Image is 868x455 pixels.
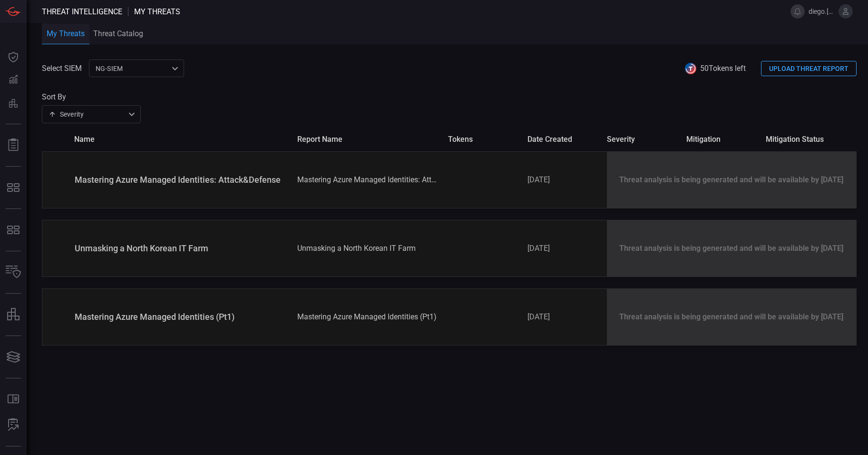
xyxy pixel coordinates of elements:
[809,8,835,15] span: diego.[PERSON_NAME].amandi
[297,175,440,184] div: Mastering Azure Managed Identities: Attack&Defense
[527,135,599,144] span: date created
[42,64,82,73] label: Select SIEM
[75,243,290,253] div: Unmasking a North Korean IT Farm
[2,388,25,411] button: Rule Catalog
[42,92,141,101] label: Sort By
[2,218,25,241] button: MITRE - Detection Posture
[297,312,440,321] div: Mastering Azure Managed Identities (Pt1)
[89,23,147,44] button: Threat Catalog
[607,135,679,144] span: severity
[2,176,25,199] button: MITRE - Exposures
[49,109,126,119] div: Severity
[96,64,169,73] p: NG-SIEM
[2,261,25,284] button: Inventory
[448,135,520,144] span: tokens
[607,220,856,277] div: Threat analysis is being generated and will be available by 08-21-2025
[2,91,25,114] button: Preventions
[74,135,290,144] span: name
[2,134,25,157] button: Reports
[2,69,25,91] button: Detections
[527,175,599,184] div: [DATE]
[607,152,856,208] div: Threat analysis is being generated and will be available by 08-21-2025
[700,64,746,73] span: 50 Tokens left
[134,7,180,16] span: My Threats
[766,135,838,144] span: mitigation status
[607,289,856,345] div: Threat analysis is being generated and will be available by 08-21-2025
[297,135,441,144] span: report name
[527,244,599,253] div: [DATE]
[42,7,122,16] span: Threat Intelligence
[2,346,25,368] button: Cards
[75,312,290,322] div: Mastering Azure Managed Identities (Pt1)
[527,312,599,321] div: [DATE]
[686,135,758,144] span: mitigation
[761,61,857,76] button: UPLOAD THREAT REPORT
[75,175,290,185] div: Mastering Azure Managed Identities: Attack&Defense
[2,414,25,436] button: ALERT ANALYSIS
[297,244,440,253] div: Unmasking a North Korean IT Farm
[42,24,89,45] button: My Threats
[2,46,25,69] button: Dashboard
[2,303,25,326] button: assets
